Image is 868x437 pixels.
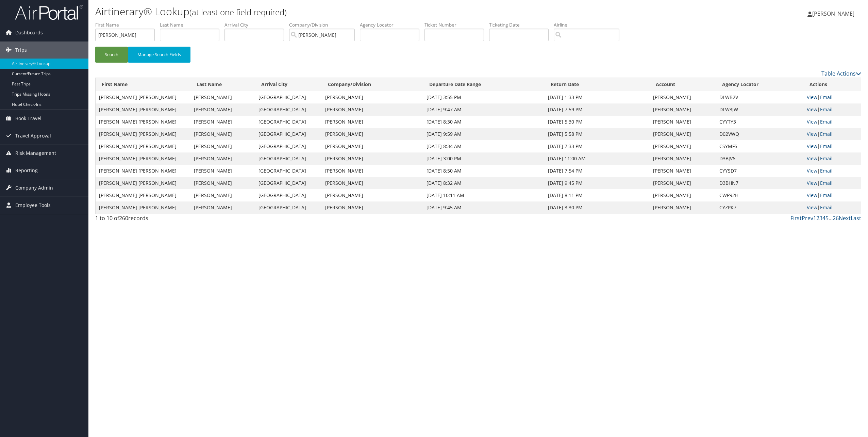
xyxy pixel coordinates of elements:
th: Agency Locator: activate to sort column ascending [716,78,803,91]
td: [PERSON_NAME] [190,165,255,177]
td: [DATE] 11:00 AM [545,152,650,165]
td: [PERSON_NAME] [650,128,716,140]
th: First Name: activate to sort column ascending [96,78,190,91]
td: CYYSD7 [716,165,803,177]
label: Ticket Number [424,21,489,28]
td: CYYTY3 [716,116,803,128]
td: [DATE] 8:11 PM [545,189,650,201]
td: [PERSON_NAME] [190,128,255,140]
a: Prev [802,214,813,222]
label: Ticketing Date [489,21,554,28]
td: [PERSON_NAME] [PERSON_NAME] [96,128,190,140]
td: [PERSON_NAME] [PERSON_NAME] [96,116,190,128]
td: D3BHN7 [716,177,803,189]
td: [PERSON_NAME] [322,128,423,140]
td: [GEOGRAPHIC_DATA] [255,128,322,140]
td: [DATE] 8:34 AM [423,140,545,152]
small: (at least one field required) [189,6,287,18]
label: First Name [95,21,160,28]
td: [PERSON_NAME] [PERSON_NAME] [96,140,190,152]
td: [PERSON_NAME] [322,165,423,177]
td: [DATE] 3:00 PM [423,152,545,165]
td: [PERSON_NAME] [650,91,716,103]
td: [DATE] 1:33 PM [545,91,650,103]
a: Email [820,192,833,198]
span: Company Admin [15,179,53,196]
a: View [807,204,817,211]
td: DLW3JW [716,103,803,116]
a: Email [820,167,833,174]
a: 1 [813,214,816,222]
span: Reporting [15,162,38,179]
td: [GEOGRAPHIC_DATA] [255,165,322,177]
h1: Airtinerary® Lookup [95,4,606,19]
a: 26 [833,214,839,222]
span: … [829,214,833,222]
td: [PERSON_NAME] [650,116,716,128]
td: [DATE] 7:33 PM [545,140,650,152]
td: [PERSON_NAME] [650,165,716,177]
span: [PERSON_NAME] [812,10,854,17]
a: Table Actions [821,70,861,77]
a: Last [851,214,861,222]
label: Arrival City [224,21,289,28]
td: [PERSON_NAME] [PERSON_NAME] [96,165,190,177]
th: Account: activate to sort column ascending [650,78,716,91]
td: [PERSON_NAME] [PERSON_NAME] [96,103,190,116]
td: [DATE] 9:45 PM [545,177,650,189]
span: Employee Tools [15,197,51,214]
div: 1 to 10 of records [95,214,279,226]
a: [PERSON_NAME] [807,3,861,24]
td: DLWB2V [716,91,803,103]
td: | [803,103,861,116]
a: Email [820,131,833,137]
td: [GEOGRAPHIC_DATA] [255,116,322,128]
a: First [790,214,802,222]
a: Email [820,106,833,113]
th: Departure Date Range: activate to sort column ascending [423,78,545,91]
label: Airline [554,21,624,28]
td: [PERSON_NAME] [190,140,255,152]
td: [PERSON_NAME] [PERSON_NAME] [96,201,190,214]
td: [PERSON_NAME] [650,140,716,152]
td: [GEOGRAPHIC_DATA] [255,91,322,103]
td: [PERSON_NAME] [322,91,423,103]
span: 260 [119,214,128,222]
span: Trips [15,42,27,59]
a: Email [820,118,833,125]
td: [PERSON_NAME] [650,201,716,214]
td: [PERSON_NAME] [650,189,716,201]
th: Last Name: activate to sort column ascending [190,78,255,91]
span: Travel Approval [15,127,51,144]
a: View [807,192,817,198]
td: [DATE] 5:30 PM [545,116,650,128]
td: | [803,189,861,201]
a: 4 [822,214,825,222]
td: CWP92H [716,189,803,201]
td: CYZPK7 [716,201,803,214]
td: [PERSON_NAME] [190,177,255,189]
td: [PERSON_NAME] [322,152,423,165]
td: [PERSON_NAME] [650,177,716,189]
td: [PERSON_NAME] [322,103,423,116]
td: [PERSON_NAME] [190,152,255,165]
td: [DATE] 9:59 AM [423,128,545,140]
td: [GEOGRAPHIC_DATA] [255,152,322,165]
td: [PERSON_NAME] [PERSON_NAME] [96,189,190,201]
td: [DATE] 8:30 AM [423,116,545,128]
td: [GEOGRAPHIC_DATA] [255,140,322,152]
a: 2 [816,214,819,222]
td: [DATE] 9:47 AM [423,103,545,116]
td: D3BJV6 [716,152,803,165]
td: [DATE] 7:54 PM [545,165,650,177]
td: [PERSON_NAME] [650,152,716,165]
a: Next [839,214,851,222]
button: Search [95,47,128,63]
td: [PERSON_NAME] [190,91,255,103]
td: [PERSON_NAME] [PERSON_NAME] [96,91,190,103]
label: Company/Division [289,21,360,28]
td: [PERSON_NAME] [PERSON_NAME] [96,177,190,189]
td: | [803,177,861,189]
td: [DATE] 3:30 PM [545,201,650,214]
td: [DATE] 5:58 PM [545,128,650,140]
